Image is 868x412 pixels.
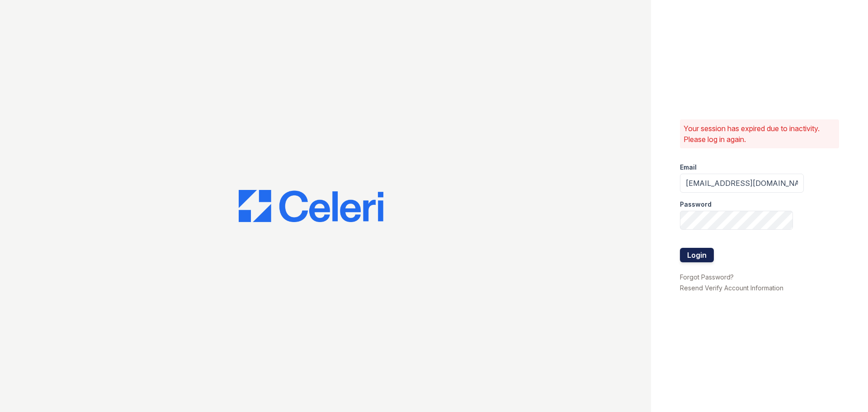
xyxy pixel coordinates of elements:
[680,273,734,281] a: Forgot Password?
[680,200,712,209] label: Password
[680,284,783,292] a: Resend Verify Account Information
[684,123,835,145] p: Your session has expired due to inactivity. Please log in again.
[239,190,383,223] img: CE_Logo_Blue-a8612792a0a2168367f1c8372b55b34899dd931a85d93a1a3d3e32e68fde9ad4.png
[680,163,697,172] label: Email
[680,248,714,262] button: Login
